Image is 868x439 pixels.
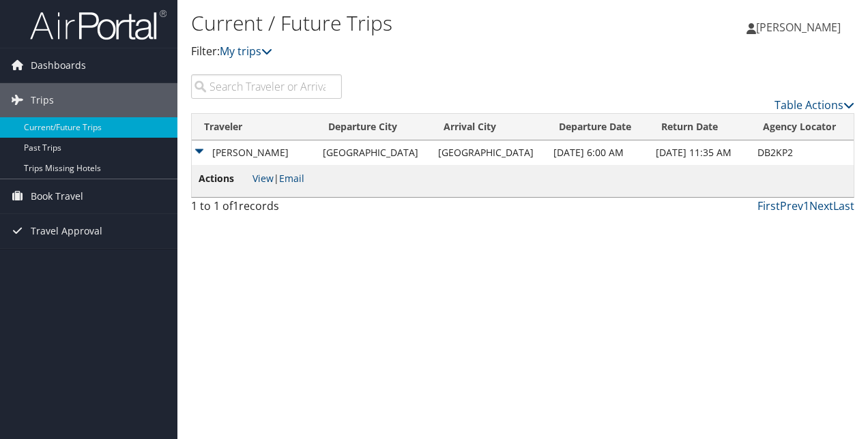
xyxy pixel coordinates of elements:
[191,74,342,99] input: Search Traveler or Arrival City
[191,198,342,221] div: 1 to 1 of records
[756,20,841,35] span: [PERSON_NAME]
[31,214,102,248] span: Travel Approval
[199,171,250,186] span: Actions
[252,172,304,185] span: |
[547,140,649,165] td: [DATE] 6:00 AM
[431,114,547,140] th: Arrival City: activate to sort column ascending
[252,172,274,185] a: View
[780,198,803,213] a: Prev
[31,83,54,117] span: Trips
[31,179,83,213] span: Book Travel
[192,140,316,165] td: [PERSON_NAME]
[191,43,633,61] p: Filter:
[751,114,854,140] th: Agency Locator: activate to sort column ascending
[547,114,649,140] th: Departure Date: activate to sort column descending
[649,114,751,140] th: Return Date: activate to sort column ascending
[31,48,86,82] span: Dashboards
[316,114,431,140] th: Departure City: activate to sort column ascending
[233,198,239,213] span: 1
[803,198,809,213] a: 1
[649,140,751,165] td: [DATE] 11:35 AM
[192,114,316,140] th: Traveler: activate to sort column ascending
[757,198,780,213] a: First
[220,44,272,59] a: My trips
[279,172,304,185] a: Email
[751,140,854,165] td: DB2KP2
[809,198,833,213] a: Next
[191,9,633,37] h1: Current / Future Trips
[30,9,167,41] img: airportal-logo.png
[747,7,854,48] a: [PERSON_NAME]
[775,97,854,112] a: Table Actions
[316,140,431,165] td: [GEOGRAPHIC_DATA]
[833,198,854,213] a: Last
[431,140,547,165] td: [GEOGRAPHIC_DATA]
